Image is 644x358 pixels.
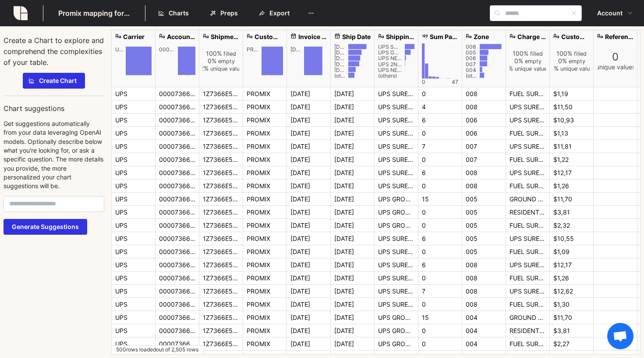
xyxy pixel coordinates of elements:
div: UPS [112,272,156,285]
div: PROMIX [243,193,287,206]
div: 1Z7366E5YW90674711 [199,245,243,258]
div: 1Z7366E50396618091 [199,193,243,206]
div: 00007366E5 [156,193,199,206]
div: 0 [596,51,635,64]
div: 0 [418,272,462,285]
div: PROMIX [243,298,287,311]
div: (others) [378,73,402,78]
div: UPS SUREPOST OVER ONE POUND [375,166,418,179]
div: 1Z7366E5YW95563251 [199,166,243,179]
div: [DATE] [287,258,331,272]
div: PROMIX [243,127,287,140]
div: 00007366E5 [156,114,199,127]
div: PROMIX [243,324,287,337]
div: 006 [462,127,506,140]
div: UPS [112,179,156,193]
div: 0 [418,324,462,337]
div: [DATE] [287,337,331,351]
div: UPS [112,140,156,153]
div: [DATE] [334,61,346,67]
div: UPS [112,166,156,179]
div: 008 [462,272,506,285]
div: UPS NEXT DAY AIR [378,55,402,61]
div: UPS [112,337,156,351]
div: UPS [112,114,156,127]
div: [DATE] [331,285,375,298]
div: PROMIX [243,245,287,258]
div: 0 [422,79,425,85]
div: 1Z7366E5YW95167340 [199,153,243,166]
div: [DATE] [287,272,331,285]
div: 00007366E5 [156,140,199,153]
span: Generate Suggestions [12,219,79,234]
div: 500 rows loaded out of 2,505 rows [111,345,203,354]
div: [DATE] [331,153,375,166]
div: UPS [112,153,156,166]
div: [DATE] [331,337,375,351]
div: UPS NEXT DAY AIR SAVER [378,67,402,72]
div: 00007366E5 [156,232,199,245]
div: [DATE] [331,140,375,153]
div: 6 [418,166,462,179]
div: 005 [462,206,506,219]
div: $1,19 [550,87,594,100]
div: [DATE] [287,245,331,258]
span: Create Chart [39,73,77,88]
div: [DATE] [287,100,331,114]
div: UPS SUREPOST OVER ONE POUND [375,179,418,193]
div: 00007366E5 [156,100,199,114]
div: Account Number [159,30,195,43]
div: [DATE] [287,179,331,193]
div: $1,30 [550,298,594,311]
button: Account [589,5,639,21]
div: RESIDENTIAL SURCHARGE [506,324,550,337]
div: 15 [418,193,462,206]
div: (others) [334,73,346,78]
span: unique values [560,65,596,72]
div: 0 [418,219,462,232]
div: 005 [462,193,506,206]
div: [DATE] [331,272,375,285]
div: UPS SUREPOST OVER ONE POUND [375,285,418,298]
div: FUEL SURCHARGE [506,87,550,100]
div: [DATE] [287,219,331,232]
div: UPS [112,324,156,337]
div: Invoice Date [290,30,327,43]
span: Account [597,6,623,21]
button: Generate Suggestions [4,219,87,235]
div: Customer Identifier [247,30,283,43]
span: Promix mapping for tabulate [50,8,138,19]
div: UPS [112,232,156,245]
div: UPS SUREPOST - 1 LB OR GREATER [506,100,550,114]
div: [DATE] [331,193,375,206]
div: [DATE] [287,166,331,179]
div: Charge Code [510,30,546,43]
div: 0 [418,206,462,219]
div: 008 [462,100,506,114]
div: 1Z7366E5YW95563251 [199,179,243,193]
div: [DATE] [331,166,375,179]
div: PROMIX [243,100,287,114]
div: 00007366E5 [156,87,199,100]
button: Charts [152,5,197,21]
div: 0 [418,87,462,100]
button: Preps [204,5,246,21]
div: 005 [462,245,506,258]
div: [DATE] [331,127,375,140]
div: FUEL SURCHARGE [506,337,550,351]
div: UPS [112,219,156,232]
div: $2,27 [550,337,594,351]
img: logo_squared_linen-d52a4674.svg [14,6,28,20]
div: UPS SUREPOST - 1 LB OR GREATER [506,285,550,298]
div: GROUND RESIDENTIAL [506,193,550,206]
div: UPS SUREPOST OVER ONE POUND [375,100,418,114]
span: Charts [169,6,189,21]
div: 0 [418,179,462,193]
div: [DATE] [331,311,375,324]
div: UPS GROUND [378,50,402,55]
div: 1Z7366E5YW90674711 [199,232,243,245]
div: $10,55 [550,232,594,245]
div: 004 [466,67,477,72]
span: empty [569,58,585,64]
div: UPS SUREPOST OVER ONE POUND [375,127,418,140]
